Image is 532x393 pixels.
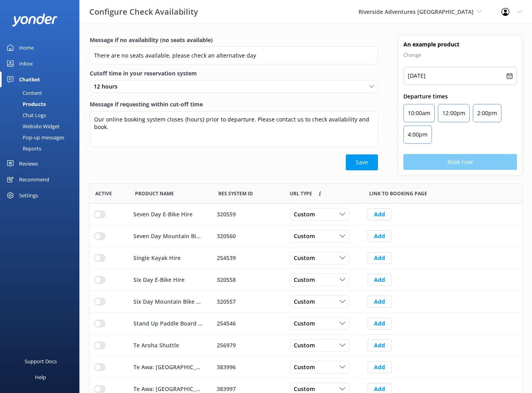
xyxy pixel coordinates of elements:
span: Active [95,190,112,197]
button: Save [346,154,378,170]
a: Content [5,87,79,98]
p: Six Day Mountain Bike Hire [133,297,203,306]
span: Custom [294,210,320,219]
div: row [89,269,522,291]
p: Seven Day Mountain Bike Hire [133,232,203,241]
div: Chatbot [19,71,40,87]
p: 4:00pm [408,130,428,139]
span: Link to booking page [369,190,427,197]
p: 10:00am [408,108,430,118]
div: Content [5,87,42,98]
div: row [89,247,522,269]
span: 12 hours [94,82,122,91]
p: Single Kayak Hire [133,254,181,262]
span: Custom [294,297,320,306]
div: row [89,335,522,356]
label: Cutoff time in your reservation system [90,69,378,78]
div: 254546 [217,319,279,328]
button: Add [368,252,391,264]
span: Custom [294,341,320,350]
div: Pop-up messages [5,132,64,143]
p: Te Awa: [GEOGRAPHIC_DATA] to [PERSON_NAME][GEOGRAPHIC_DATA] [133,363,203,372]
div: row [89,204,522,225]
div: Chat Logs [5,110,46,121]
div: Recommend [19,171,49,187]
a: Chat Logs [5,110,79,121]
button: Add [368,318,391,329]
p: 2:00pm [477,108,497,118]
span: Custom [294,275,320,284]
div: 256979 [217,341,279,350]
div: 320557 [217,297,279,306]
div: Inbox [19,56,33,71]
p: Departure times [403,92,517,101]
div: row [89,313,522,335]
p: Stand Up Paddle Board Hire [133,319,203,328]
span: Custom [294,232,320,241]
h3: Configure Check Availability [89,6,198,18]
div: 383996 [217,363,279,372]
span: Product Name [135,190,174,197]
button: Add [368,296,391,308]
label: Message if no availability (no seats available) [90,36,378,44]
p: [DATE] [408,71,426,81]
div: 320559 [217,210,279,219]
div: 320560 [217,232,279,241]
button: Add [368,230,391,242]
span: Custom [294,254,320,262]
div: row [89,291,522,313]
a: Pop-up messages [5,132,79,143]
span: Riverside Adventures [GEOGRAPHIC_DATA] [359,8,474,15]
div: Reviews [19,156,38,171]
span: Custom [294,319,320,328]
p: 12:00pm [442,108,465,118]
a: Website Widget [5,121,79,132]
div: Products [5,98,46,110]
span: Custom [294,363,320,372]
span: Res System ID [218,190,253,197]
a: Reports [5,143,79,154]
p: Seven Day E-Bike Hire [133,210,193,219]
label: Message if requesting within cut-off time [90,100,378,109]
div: Website Widget [5,121,60,132]
img: yonder-white-logo.png [12,13,58,27]
div: Support Docs [25,353,57,369]
button: Add [368,208,391,220]
div: Home [19,40,34,56]
div: Settings [19,187,38,203]
p: Te Aroha Shuttle [133,341,179,350]
div: Reports [5,143,41,154]
p: Six Day E-Bike Hire [133,275,185,284]
h4: An example product [403,40,517,48]
div: row [89,356,522,378]
span: Link to booking page [290,190,312,197]
a: Products [5,98,79,110]
button: Add [368,274,391,286]
textarea: Our online booking system closes {hours} prior to departure. Please contact us to check availabil... [90,111,378,147]
p: Change [403,50,517,60]
div: 254539 [217,254,279,262]
div: Help [35,369,46,385]
input: Enter a message [90,46,378,64]
div: row [89,225,522,247]
div: 320558 [217,275,279,284]
button: Add [368,361,391,373]
button: Add [368,339,391,351]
